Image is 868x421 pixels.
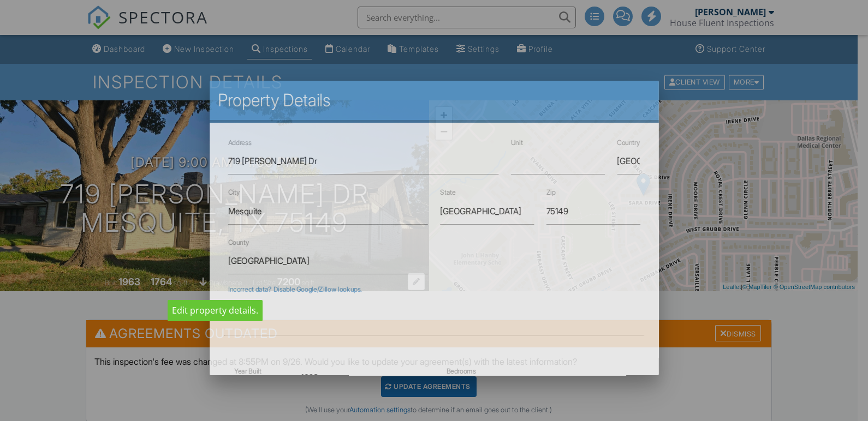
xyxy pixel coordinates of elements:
[218,89,650,111] h2: Property Details
[228,285,640,294] div: Incorrect data? Disable Google/Zillow lookups.
[447,367,476,375] label: Bedrooms
[228,238,249,246] label: County
[546,189,556,197] label: Zip
[228,189,240,197] label: City
[228,139,251,147] label: Address
[511,139,523,147] label: Unit
[617,139,640,147] label: Country
[234,367,261,375] label: Year Built
[440,189,455,197] label: State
